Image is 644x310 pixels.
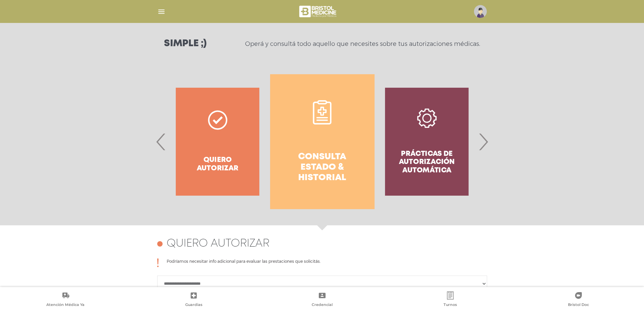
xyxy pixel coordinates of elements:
img: Cober_menu-lines-white.svg [157,7,166,16]
span: Next [477,123,490,160]
span: Previous [154,123,168,160]
span: Guardias [185,302,202,308]
span: Bristol Doc [568,302,589,308]
a: Atención Médica Ya [1,291,129,309]
a: Consulta estado & historial [270,74,375,209]
p: Operá y consultá todo aquello que necesites sobre tus autorizaciones médicas. [245,40,480,48]
a: Credencial [258,291,386,309]
img: profile-placeholder.svg [474,5,487,18]
a: Bristol Doc [515,291,643,309]
h3: Simple ;) [164,39,207,49]
a: Guardias [129,291,258,309]
h4: Consulta estado & historial [282,152,362,184]
a: Turnos [386,291,514,309]
h4: Quiero autorizar [167,237,269,250]
span: Turnos [444,302,457,308]
span: Credencial [312,302,333,308]
p: Podríamos necesitar info adicional para evaluar las prestaciones que solicitás. [167,258,320,267]
span: Atención Médica Ya [46,302,85,308]
img: bristol-medicine-blanco.png [298,3,338,20]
